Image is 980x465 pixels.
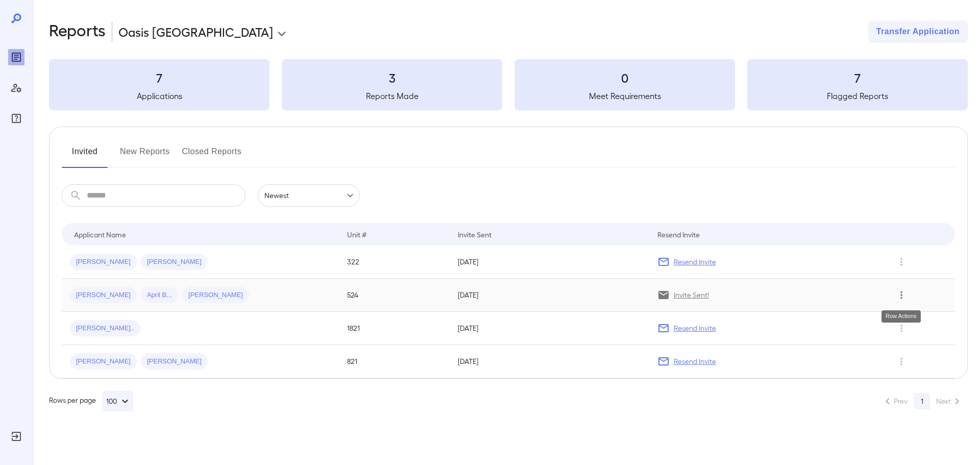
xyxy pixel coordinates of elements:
[49,59,968,110] summary: 7Applications3Reports Made0Meet Requirements7Flagged Reports
[893,353,910,370] button: Row Actions
[8,80,24,96] div: Manage Users
[182,290,249,300] span: [PERSON_NAME]
[258,184,360,207] div: Newest
[339,312,450,345] td: 1821
[674,323,716,333] p: Resend Invite
[674,257,716,267] p: Resend Invite
[657,228,700,240] div: Resend Invite
[70,357,137,366] span: [PERSON_NAME]
[8,49,24,65] div: Reports
[74,228,126,240] div: Applicant Name
[102,391,133,411] button: 100
[747,69,968,86] h3: 7
[70,290,137,300] span: [PERSON_NAME]
[877,393,968,409] nav: pagination navigation
[347,228,366,240] div: Unit #
[118,23,273,40] p: Oasis [GEOGRAPHIC_DATA]
[8,110,24,127] div: FAQ
[62,143,108,168] button: Invited
[282,69,502,86] h3: 3
[450,279,649,312] td: [DATE]
[514,69,735,86] h3: 0
[70,257,137,267] span: [PERSON_NAME]
[893,320,910,336] button: Row Actions
[49,69,269,86] h3: 7
[282,90,502,102] h5: Reports Made
[49,90,269,102] h5: Applications
[182,143,242,168] button: Closed Reports
[70,324,140,333] span: [PERSON_NAME]..
[450,345,649,378] td: [DATE]
[458,228,492,240] div: Invite Sent
[8,428,24,445] div: Log Out
[339,246,450,279] td: 322
[450,312,649,345] td: [DATE]
[141,290,178,300] span: April B...
[893,254,910,270] button: Row Actions
[868,20,968,43] button: Transfer Application
[49,391,133,411] div: Rows per page
[339,279,450,312] td: 524
[450,246,649,279] td: [DATE]
[120,143,170,168] button: New Reports
[674,290,709,300] p: Invite Sent!
[914,393,930,409] button: page 1
[141,257,208,267] span: [PERSON_NAME]
[747,90,968,102] h5: Flagged Reports
[893,287,910,303] button: Row Actions
[141,357,208,366] span: [PERSON_NAME]
[514,90,735,102] h5: Meet Requirements
[49,20,106,43] h2: Reports
[674,356,716,366] p: Resend Invite
[339,345,450,378] td: 821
